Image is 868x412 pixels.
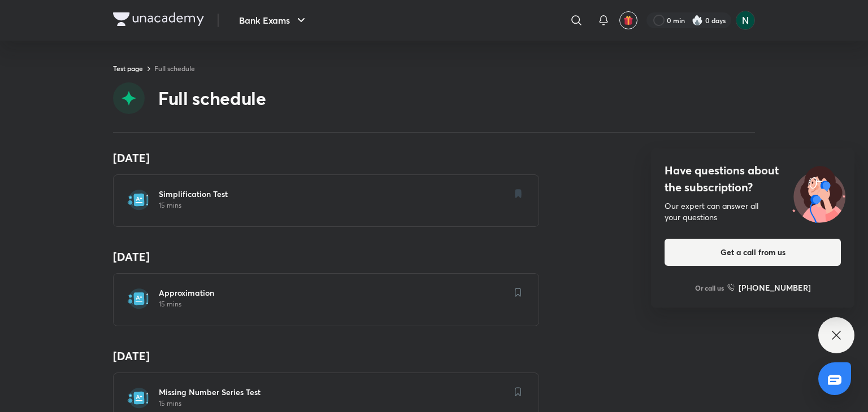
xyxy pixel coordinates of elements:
h6: [PHONE_NUMBER] [739,282,811,293]
p: Or call us [695,283,724,293]
h6: Missing Number Series Test [159,387,507,398]
img: save [515,189,522,198]
a: Company Logo [113,12,204,29]
img: save [515,387,522,396]
img: ttu_illustration_new.svg [783,162,854,223]
h4: [DATE] [113,349,755,363]
button: Bank Exams [232,9,315,32]
img: save [515,288,522,297]
a: Test page [113,64,143,73]
a: [PHONE_NUMBER] [727,282,811,293]
button: Get a call from us [665,239,841,266]
a: Full schedule [154,64,195,73]
h4: [DATE] [113,151,755,165]
h6: Approximation [159,287,507,299]
img: test [127,387,150,409]
h6: Simplification Test [159,189,507,200]
img: avatar [623,15,633,25]
img: test [127,287,150,310]
p: 15 mins [159,300,507,309]
p: 15 mins [159,201,507,210]
img: test [127,189,150,211]
button: avatar [619,11,637,29]
img: Company Logo [113,12,204,26]
img: streak [692,15,703,26]
h4: [DATE] [113,249,755,264]
img: Netra Joshi [736,11,755,30]
h2: Full schedule [158,87,266,109]
h4: Have questions about the subscription? [665,162,841,196]
p: 15 mins [159,399,507,408]
div: Our expert can answer all your questions [665,200,841,223]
